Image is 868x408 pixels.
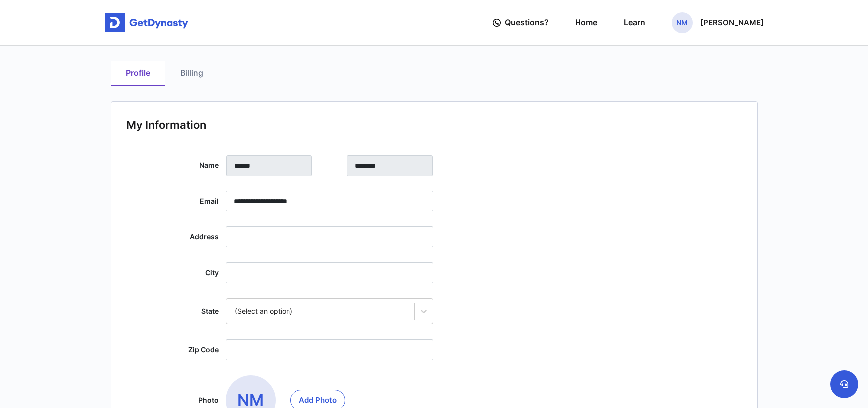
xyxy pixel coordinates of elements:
[126,298,219,324] label: State
[111,61,165,86] a: Profile
[575,8,597,37] a: Home
[235,306,406,316] div: (Select an option)
[105,13,188,33] img: Get started for free with Dynasty Trust Company
[700,19,764,27] p: [PERSON_NAME]
[672,12,693,33] span: NM
[126,339,219,360] label: Zip Code
[126,262,219,283] label: City
[126,155,219,176] label: Name
[126,118,206,132] span: My Information
[505,13,549,32] span: Questions?
[624,8,645,37] a: Learn
[126,191,219,211] label: Email
[126,226,219,247] label: Address
[165,61,218,86] a: Billing
[672,12,764,33] button: NM[PERSON_NAME]
[493,8,549,37] a: Questions?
